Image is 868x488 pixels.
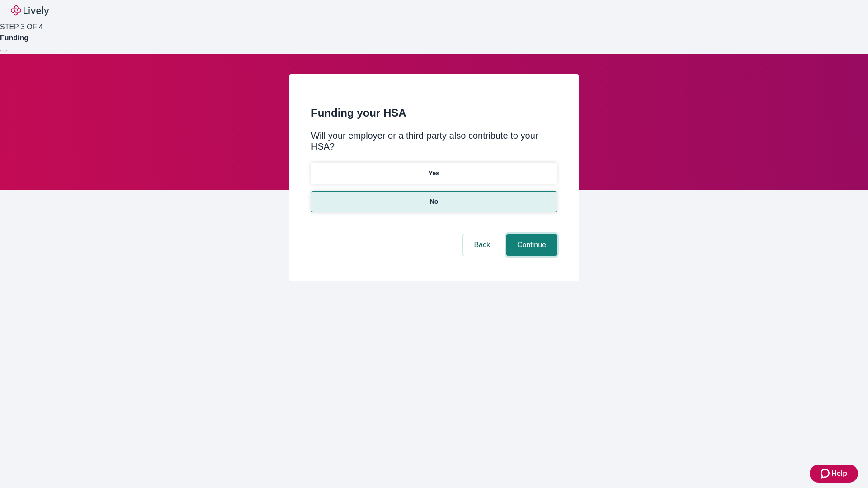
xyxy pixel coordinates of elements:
[311,130,557,152] div: Will your employer or a third-party also contribute to your HSA?
[11,5,49,16] img: Lively
[311,105,557,121] h2: Funding your HSA
[810,465,858,483] button: Zendesk support iconHelp
[430,197,439,206] p: No
[506,234,557,256] button: Continue
[831,468,847,479] span: Help
[429,169,439,178] p: Yes
[311,163,557,184] button: Yes
[821,468,831,479] svg: Zendesk support icon
[463,234,501,256] button: Back
[311,191,557,212] button: No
